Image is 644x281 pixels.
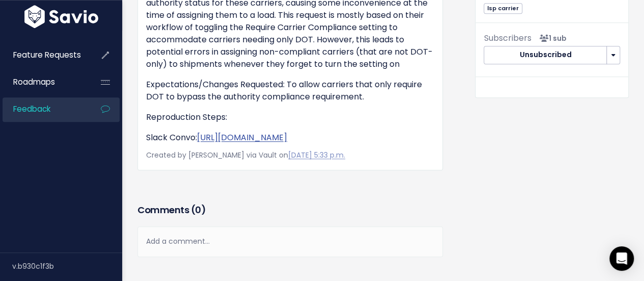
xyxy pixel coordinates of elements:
p: Reproduction Steps: [146,111,434,123]
button: Unsubscribed [484,46,607,64]
a: [DATE] 5:33 p.m. [288,150,345,160]
div: Add a comment... [137,226,443,257]
a: Roadmaps [3,70,85,94]
span: Roadmaps [13,76,55,87]
p: Expectations/Changes Requested: To allow carriers that only require DOT to bypass the authority c... [146,79,434,103]
span: lsp carrier [484,3,522,14]
a: lsp carrier [484,3,522,13]
span: 0 [195,203,201,216]
img: logo-white.9d6f32f41409.svg [22,5,101,28]
p: Slack Convo: [146,132,434,144]
a: Feature Requests [3,43,85,67]
span: Feature Requests [13,49,81,60]
span: Subscribers [484,32,531,44]
span: Created by [PERSON_NAME] via Vault on [146,150,345,160]
div: v.b930c1f3b [12,253,122,279]
h3: Comments ( ) [137,203,443,217]
span: <p><strong>Subscribers</strong><br><br> - Ashley Melgarejo<br> </p> [535,33,566,43]
a: [URL][DOMAIN_NAME] [197,132,287,143]
span: Feedback [13,104,50,114]
div: Open Intercom Messenger [609,246,634,271]
a: Feedback [3,97,85,121]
